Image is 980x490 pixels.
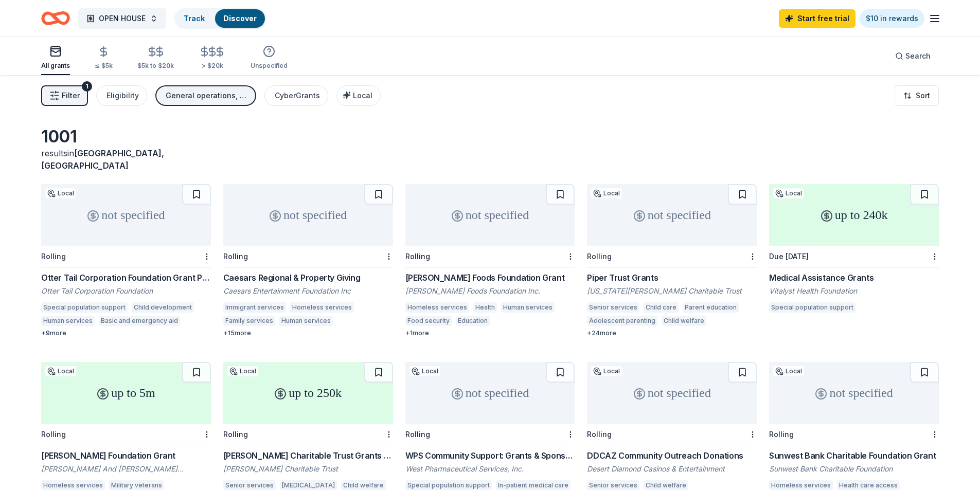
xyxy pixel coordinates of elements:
span: Filter [62,89,80,102]
div: Local [45,188,76,198]
div: Homeless services [290,302,354,313]
div: [PERSON_NAME] Foundation Grant [41,449,211,462]
button: All grants [41,41,70,75]
div: up to 5m [41,362,211,424]
div: Human services [279,316,333,326]
div: [PERSON_NAME] Charitable Trust Grants (Non-Environment Requests) [223,449,393,462]
div: Due [DATE] [769,252,809,261]
div: All grants [41,62,70,70]
button: TrackDiscover [174,8,266,29]
div: 1 [82,81,92,92]
div: Otter Tail Corporation Foundation [41,286,211,296]
div: [PERSON_NAME] Foods Foundation Grant [405,271,575,284]
div: up to 250k [223,362,393,424]
div: not specified [769,362,939,424]
button: General operations, Fellowship, Other, Education, Projects & programming [155,85,256,106]
div: Local [591,366,622,376]
button: Search [887,46,939,66]
div: Sunwest Bank Charitable Foundation Grant [769,449,939,462]
div: Vitalyst Health Foundation [769,286,939,296]
div: Rolling [405,430,430,439]
div: up to 240k [769,184,939,246]
a: $10 in rewards [860,9,924,28]
a: not specifiedRollingCaesars Regional & Property GivingCaesars Entertainment Foundation IncImmigra... [223,184,393,337]
button: Filter1 [41,85,88,106]
div: Otter Tail Corporation Foundation Grant Program [41,271,211,284]
span: [GEOGRAPHIC_DATA], [GEOGRAPHIC_DATA] [41,148,164,171]
div: Rolling [769,430,794,439]
button: Sort [895,85,939,106]
div: Child development [132,302,194,313]
div: Local [773,366,804,376]
div: Rolling [587,430,612,439]
div: + 15 more [223,329,393,337]
div: Local [45,366,76,376]
a: not specifiedLocalRollingOtter Tail Corporation Foundation Grant ProgramOtter Tail Corporation Fo... [41,184,211,337]
div: Rolling [223,252,248,261]
a: Start free trial [779,9,856,28]
div: not specified [405,184,575,246]
div: results [41,147,211,172]
div: Food security [405,316,452,326]
div: Rolling [223,430,248,439]
div: not specified [587,362,757,424]
div: Homeless services [405,302,469,313]
div: Special population support [769,302,856,313]
div: [PERSON_NAME] And [PERSON_NAME] Foundation [41,464,211,474]
a: not specifiedRolling[PERSON_NAME] Foods Foundation Grant[PERSON_NAME] Foods Foundation Inc.Homele... [405,184,575,337]
div: + 1 more [405,329,575,337]
div: Sunwest Bank Charitable Foundation [769,464,939,474]
div: not specified [405,362,575,424]
div: Basic and emergency aid [99,316,180,326]
div: [US_STATE][PERSON_NAME] Charitable Trust [587,286,757,296]
button: Local [336,85,381,106]
div: not specified [223,184,393,246]
div: Health [473,302,497,313]
button: OPEN HOUSE [78,8,166,29]
div: $5k to $20k [137,62,174,70]
span: Sort [916,89,930,102]
div: not specified [587,184,757,246]
div: [PERSON_NAME] Foods Foundation Inc. [405,286,575,296]
div: Local [591,188,622,198]
div: Education [456,316,490,326]
div: Child welfare [662,316,706,326]
div: Housing development [494,316,566,326]
div: Human services [41,316,95,326]
div: Immigrant services [223,302,286,313]
button: Unspecified [251,41,288,75]
button: ≤ $5k [95,42,113,75]
div: Human services [501,302,555,313]
button: CyberGrants [264,85,328,106]
div: + 9 more [41,329,211,337]
a: not specifiedLocalRollingPiper Trust Grants[US_STATE][PERSON_NAME] Charitable TrustSenior service... [587,184,757,337]
div: Child care [644,302,679,313]
div: Rolling [405,252,430,261]
div: Senior services [587,302,639,313]
a: Discover [223,14,257,23]
div: Rolling [41,252,66,261]
button: > $20k [199,42,226,75]
div: Medical Assistance Grants [769,271,939,284]
div: Adolescent parenting [587,316,657,326]
div: Rolling [41,430,66,439]
div: Caesars Entertainment Foundation Inc [223,286,393,296]
div: Piper Trust Grants [587,271,757,284]
a: Home [41,6,70,30]
a: up to 240kLocalDue [DATE]Medical Assistance GrantsVitalyst Health FoundationSpecial population su... [769,184,939,316]
div: Local [227,366,258,376]
div: Rolling [587,252,612,261]
div: Local [409,366,440,376]
div: Family services [223,316,275,326]
div: West Pharmaceutical Services, Inc. [405,464,575,474]
div: WPS Community Support: Grants & Sponsorhips [405,449,575,462]
span: Search [905,50,931,62]
div: DDCAZ Community Outreach Donations [587,449,757,462]
div: Desert Diamond Casinos & Entertainment [587,464,757,474]
div: 1001 [41,126,211,147]
div: General operations, Fellowship, Other, Education, Projects & programming [166,89,248,102]
button: Eligibility [96,85,147,106]
span: OPEN HOUSE [99,12,146,25]
div: Local [773,188,804,198]
div: CyberGrants [275,89,320,102]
